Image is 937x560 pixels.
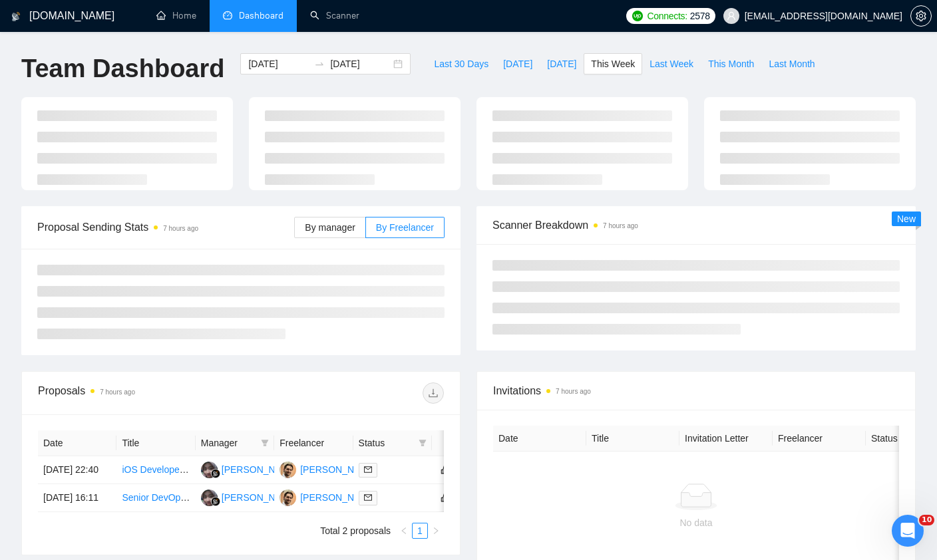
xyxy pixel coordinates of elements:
[708,57,754,71] span: This Month
[359,436,413,450] span: Status
[727,11,736,21] span: user
[280,490,296,506] img: DH
[38,484,116,512] td: [DATE] 16:11
[38,456,116,484] td: [DATE] 22:40
[116,456,195,484] td: iOS Developer for Habit Tracking App with Health Integration (UI Ready, Milestone Payments)
[413,523,427,538] a: 1
[196,430,274,456] th: Manager
[300,490,377,505] div: [PERSON_NAME]
[493,382,899,399] span: Invitations
[330,57,391,71] input: End date
[492,217,900,233] span: Scanner Breakdown
[280,464,377,474] a: DH[PERSON_NAME]
[919,515,934,525] span: 10
[690,9,710,23] span: 2578
[248,57,309,71] input: Start date
[679,426,773,452] th: Invitation Letter
[428,523,444,539] button: right
[897,213,916,224] span: New
[222,490,319,505] div: [PERSON_NAME] Ayra
[201,436,256,450] span: Manager
[310,10,359,21] a: searchScanner
[37,219,294,235] span: Proposal Sending Stats
[100,388,135,396] time: 7 hours ago
[556,388,591,395] time: 7 hours ago
[419,439,427,447] span: filter
[432,527,440,535] span: right
[376,222,434,233] span: By Freelancer
[412,523,428,539] li: 1
[396,523,412,539] button: left
[701,53,761,74] button: This Month
[116,484,195,512] td: Senior DevOps Engineer
[201,490,218,506] img: NF
[769,57,815,71] span: Last Month
[38,382,241,404] div: Proposals
[364,466,372,474] span: mail
[201,462,218,478] img: NF
[280,462,296,478] img: DH
[910,5,932,27] button: setting
[122,492,225,503] a: Senior DevOps Engineer
[305,222,355,233] span: By manager
[400,527,408,535] span: left
[910,11,932,21] a: setting
[239,10,283,21] span: Dashboard
[496,53,540,74] button: [DATE]
[428,523,444,539] li: Next Page
[441,492,450,503] span: like
[586,426,679,452] th: Title
[427,53,496,74] button: Last 30 Days
[437,490,453,505] button: like
[503,57,532,71] span: [DATE]
[211,497,220,506] img: gigradar-bm.png
[258,433,272,453] span: filter
[274,430,353,456] th: Freelancer
[416,433,429,453] span: filter
[163,225,198,232] time: 7 hours ago
[320,523,391,539] li: Total 2 proposals
[434,57,488,71] span: Last 30 Days
[261,439,269,447] span: filter
[122,464,508,475] a: iOS Developer for Habit Tracking App with Health Integration (UI Ready, Milestone Payments)
[300,462,377,477] div: [PERSON_NAME]
[911,11,931,21] span: setting
[493,426,586,452] th: Date
[223,11,232,20] span: dashboard
[156,10,196,21] a: homeHome
[222,462,319,477] div: [PERSON_NAME] Ayra
[201,491,319,502] a: NF[PERSON_NAME] Ayra
[437,462,453,478] button: like
[540,53,584,74] button: [DATE]
[441,464,450,475] span: like
[591,57,635,71] span: This Week
[650,57,693,71] span: Last Week
[314,59,325,69] span: to
[642,53,701,74] button: Last Week
[116,430,195,456] th: Title
[314,59,325,69] span: swap-right
[38,430,116,456] th: Date
[21,53,224,84] h1: Team Dashboard
[632,11,643,21] img: upwork-logo.png
[647,9,687,23] span: Connects:
[396,523,412,539] li: Previous Page
[11,6,21,27] img: logo
[584,53,642,74] button: This Week
[773,426,866,452] th: Freelancer
[201,464,319,474] a: NF[PERSON_NAME] Ayra
[211,469,220,478] img: gigradar-bm.png
[364,493,372,501] span: mail
[504,515,888,530] div: No data
[547,57,576,71] span: [DATE]
[761,53,822,74] button: Last Month
[280,491,377,502] a: DH[PERSON_NAME]
[892,515,924,547] iframe: Intercom live chat
[603,222,638,229] time: 7 hours ago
